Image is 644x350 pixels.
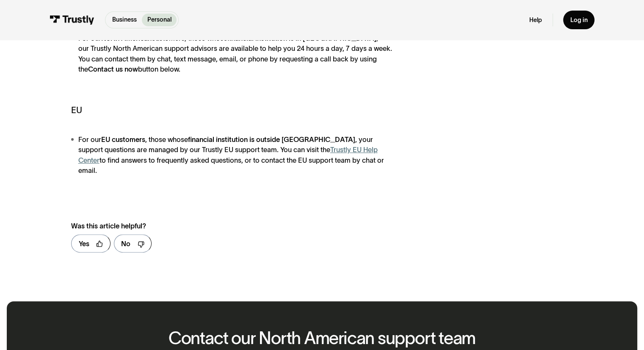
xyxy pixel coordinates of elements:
p: Business [112,15,137,24]
strong: Contact us now [88,65,138,73]
div: Yes [79,239,89,249]
p: Personal [147,15,171,24]
li: For our customers, those whose , our Trustly North American support advisors are available to hel... [71,33,394,75]
div: No [121,239,130,249]
div: Log in [570,16,587,24]
img: Trustly Logo [50,15,94,25]
a: Business [107,14,142,26]
strong: EU customers [101,136,145,143]
a: Yes [71,234,110,253]
div: Was this article helpful? [71,221,376,231]
a: Personal [142,14,177,26]
strong: financial institution is outside [GEOGRAPHIC_DATA] [188,136,355,143]
h5: EU [71,104,394,117]
a: Trustly EU Help Center [78,146,378,164]
li: For our , those whose , your support questions are managed by our Trustly EU support team. You ca... [71,134,394,176]
a: Help [529,16,542,24]
strong: financial institution is in [GEOGRAPHIC_DATA] [227,34,376,42]
strong: North American [101,34,152,42]
h2: Contact our North American support team [169,329,475,348]
a: No [114,234,152,253]
a: Log in [563,11,594,29]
